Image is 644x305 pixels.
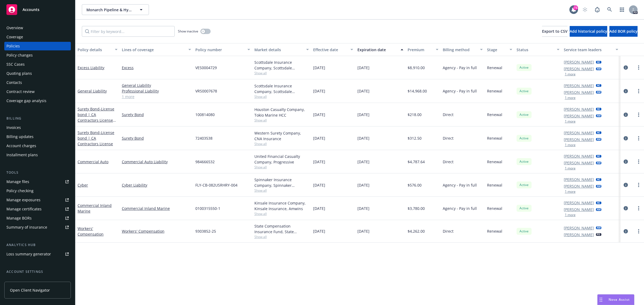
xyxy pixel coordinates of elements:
[195,112,215,117] span: 100814080
[254,118,309,122] span: Show all
[542,29,568,34] span: Export to CSV
[570,29,607,34] span: Add historical policy
[313,47,347,53] div: Effective date
[623,135,629,142] a: circleInformation
[564,113,594,119] a: [PERSON_NAME]
[635,158,642,165] a: more
[564,130,594,136] a: [PERSON_NAME]
[122,112,191,117] a: Surety Bond
[4,24,71,32] a: Overview
[313,159,325,165] span: [DATE]
[6,177,29,186] div: Manage files
[565,120,576,123] button: 1 more
[408,206,425,211] span: $3,780.00
[195,47,244,53] div: Policy number
[623,205,629,211] a: circleInformation
[564,90,594,95] a: [PERSON_NAME]
[542,26,568,37] button: Export to CSV
[6,33,23,41] div: Coverage
[254,235,309,239] span: Show all
[4,96,71,105] a: Coverage gap analysis
[313,135,325,141] span: [DATE]
[178,29,198,34] span: Show inactive
[254,142,309,146] span: Show all
[6,69,32,78] div: Quoting plans
[357,135,369,141] span: [DATE]
[485,43,514,56] button: Stage
[313,112,325,117] span: [DATE]
[609,297,630,302] span: Nova Assist
[6,277,30,285] div: Service team
[443,65,477,70] span: Agency - Pay in full
[357,228,369,234] span: [DATE]
[487,112,502,117] span: Renewal
[78,65,104,70] a: Excess Liability
[408,88,427,94] span: $14,968.00
[565,167,576,170] button: 1 more
[4,142,71,150] a: Account charges
[4,33,71,41] a: Coverage
[254,165,309,169] span: Show all
[122,182,191,188] a: Cyber Liability
[564,225,594,231] a: [PERSON_NAME]
[443,228,453,234] span: Direct
[565,73,576,76] button: 1 more
[195,159,215,165] span: 984666532
[635,205,642,211] a: more
[254,223,309,235] div: State Compensation Insurance Fund, State Compensation Insurance Fund (SCIF)
[408,47,433,53] div: Premium
[443,182,477,188] span: Agency - Pay in full
[564,232,594,237] a: [PERSON_NAME]
[635,111,642,118] a: more
[78,130,114,146] a: Surety Bond
[443,159,453,165] span: Direct
[195,135,213,141] span: 72403538
[357,159,369,165] span: [DATE]
[609,26,638,37] button: Add BOR policy
[193,43,252,56] button: Policy number
[313,182,325,188] span: [DATE]
[487,135,502,141] span: Renewal
[623,64,629,71] a: circleInformation
[313,65,325,70] span: [DATE]
[6,96,46,105] div: Coverage gap analysis
[357,47,397,53] div: Expiration date
[408,112,422,117] span: $218.00
[487,47,506,53] div: Stage
[357,206,369,211] span: [DATE]
[254,71,309,75] span: Show all
[443,135,453,141] span: Direct
[78,183,88,188] a: Cyber
[623,158,629,165] a: circleInformation
[408,228,425,234] span: $4,262.00
[357,88,369,94] span: [DATE]
[4,177,71,186] a: Manage files
[254,59,309,71] div: Scottsdale Insurance Company, Scottsdale Insurance Company (Nationwide), Risk Transfer Partners
[597,294,634,305] button: Nova Assist
[564,160,594,166] a: [PERSON_NAME]
[635,182,642,188] a: more
[564,207,594,212] a: [PERSON_NAME]
[4,250,71,258] a: Loss summary generator
[254,211,309,216] span: Show all
[564,200,594,206] a: [PERSON_NAME]
[443,88,477,94] span: Agency - Pay in full
[4,170,71,175] div: Tools
[6,24,23,32] div: Overview
[6,205,42,213] div: Manage certificates
[562,43,621,56] button: Service team leaders
[4,78,71,87] a: Contacts
[23,8,39,12] span: Accounts
[519,89,529,94] span: Active
[6,87,35,96] div: Contract review
[4,132,71,141] a: Billing updates
[565,190,576,193] button: 1 more
[254,200,309,211] div: Kinsale Insurance Company, Kinsale Insurance, Amwins
[254,83,309,94] div: Scottsdale Insurance Company, Scottsdale Insurance Company (Nationwide), Risk Transfer Partners
[564,183,594,189] a: [PERSON_NAME]
[6,132,34,141] div: Billing updates
[86,7,133,13] span: Monarch Pipeline & Hydrovac, Inc.
[573,5,578,10] div: 73
[122,65,191,70] a: Excess
[254,188,309,193] span: Show all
